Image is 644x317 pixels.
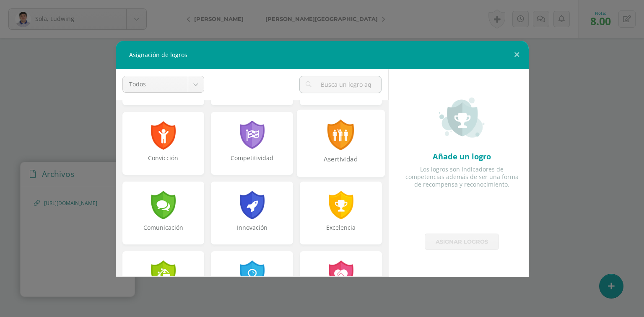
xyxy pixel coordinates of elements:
div: Convicción [123,154,204,171]
button: Close (Esc) [505,41,529,69]
div: Los logros son indicadores de competencias además de ser una forma de recompensa y reconocimiento. [402,166,522,189]
div: Innovación [212,223,292,240]
a: Asignar logros [425,234,499,250]
div: Asignación de logros [116,41,529,69]
div: Competitividad [212,154,292,171]
div: Comunicación [123,223,204,240]
a: Todos [123,76,204,92]
div: Añade un logro [402,151,522,161]
input: Busca un logro aquí... [300,76,381,93]
div: Excelencia [301,223,381,240]
div: Asertividad [298,154,384,172]
span: Todos [129,76,182,92]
